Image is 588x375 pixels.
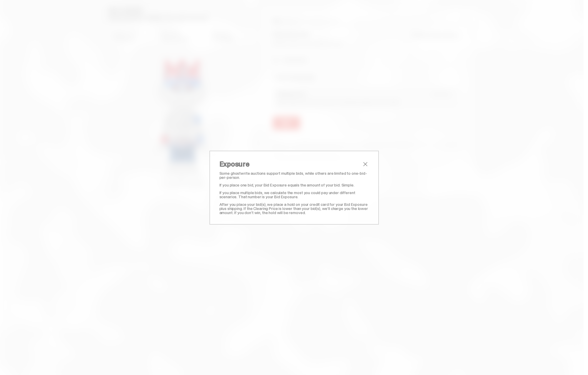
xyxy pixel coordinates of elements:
[219,191,369,199] p: If you place multiple bids, we calculate the most you could pay under different scenarios. That n...
[219,171,369,179] p: Some ghostwrite auctions support multiple bids, while others are limited to one-bid-per-person.
[362,161,369,168] button: close
[219,183,369,187] p: If you place one bid, your Bid Exposure equals the amount of your bid. Simple.
[219,202,369,215] p: After you place your bid(s), we place a hold on your credit card for your Bid Exposure plus shipp...
[219,161,362,168] h2: Exposure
